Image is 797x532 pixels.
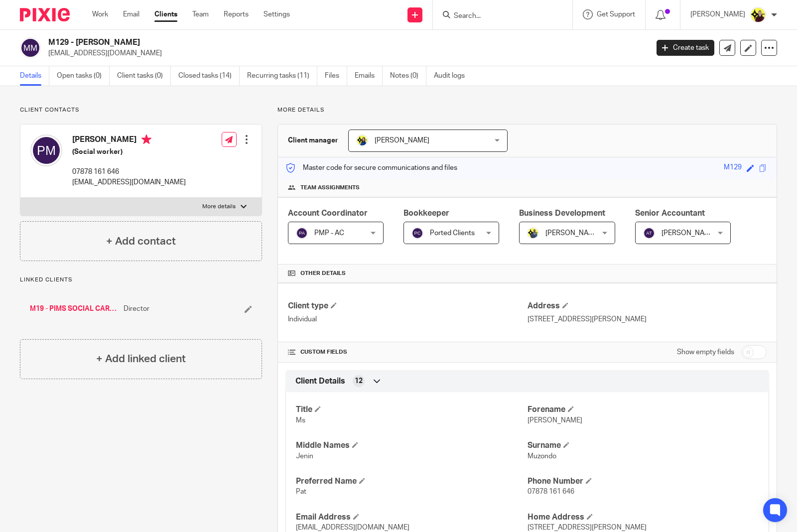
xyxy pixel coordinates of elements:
span: Business Development [519,209,605,217]
h4: Surname [528,440,759,451]
h4: Client type [288,301,527,311]
p: Client contacts [20,106,262,114]
a: Create task [657,40,714,56]
h4: Preferred Name [296,476,527,487]
h4: Home Address [528,512,759,523]
span: 07878 161 646 [528,488,574,495]
h2: M129 - [PERSON_NAME] [48,37,523,48]
a: Reports [224,9,249,19]
span: Ms [296,417,305,424]
span: Muzondo [528,453,556,460]
a: Files [325,66,347,86]
a: M19 - PIMS SOCIAL CARE LTD [30,304,119,314]
span: Pat [296,488,306,495]
p: [STREET_ADDRESS][PERSON_NAME] [528,314,767,324]
p: More details [202,203,236,211]
h4: Middle Names [296,440,527,451]
img: Megan-Starbridge.jpg [750,7,766,23]
img: svg%3E [411,227,423,239]
p: Individual [288,314,527,324]
i: Primary [141,134,151,144]
a: Audit logs [434,66,472,86]
h4: Email Address [296,512,527,523]
a: Clients [154,9,177,19]
span: Senior Accountant [635,209,705,217]
h4: Title [296,404,527,415]
img: Dennis-Starbridge.jpg [527,227,539,239]
a: Client tasks (0) [117,66,171,86]
span: 12 [355,376,363,386]
p: Linked clients [20,276,262,284]
p: [EMAIL_ADDRESS][DOMAIN_NAME] [72,177,186,187]
span: Account Coordinator [288,209,368,217]
img: svg%3E [296,227,308,239]
input: Search [453,12,542,21]
h4: Address [528,301,767,311]
a: Details [20,66,49,86]
a: Work [92,9,108,19]
img: svg%3E [643,227,655,239]
span: [PERSON_NAME] [528,417,582,424]
a: Email [123,9,139,19]
span: Director [124,304,149,314]
h4: CUSTOM FIELDS [288,348,527,356]
span: [STREET_ADDRESS][PERSON_NAME] [528,524,647,531]
h4: [PERSON_NAME] [72,134,186,147]
img: svg%3E [30,134,62,166]
a: Notes (0) [390,66,426,86]
a: Emails [355,66,383,86]
h4: Forename [528,404,759,415]
p: More details [277,106,777,114]
span: PMP - AC [314,230,344,237]
span: Team assignments [300,184,360,192]
p: [EMAIL_ADDRESS][DOMAIN_NAME] [48,48,642,58]
span: Get Support [597,11,635,18]
span: [EMAIL_ADDRESS][DOMAIN_NAME] [296,524,409,531]
h5: (Social worker) [72,147,186,157]
label: Show empty fields [677,347,734,357]
span: Ported Clients [430,230,475,237]
span: Bookkeeper [403,209,449,217]
h4: Phone Number [528,476,759,487]
a: Open tasks (0) [57,66,110,86]
img: Bobo-Starbridge%201.jpg [356,134,368,146]
a: Recurring tasks (11) [247,66,317,86]
p: Master code for secure communications and files [285,163,457,173]
a: Settings [264,9,290,19]
div: M129 [724,162,742,174]
p: [PERSON_NAME] [690,9,745,19]
h3: Client manager [288,135,338,145]
a: Team [192,9,209,19]
span: [PERSON_NAME] [375,137,429,144]
img: Pixie [20,8,70,21]
span: [PERSON_NAME] [662,230,716,237]
span: Jenin [296,453,313,460]
img: svg%3E [20,37,41,58]
span: Client Details [295,376,345,387]
span: Other details [300,269,346,277]
p: 07878 161 646 [72,167,186,177]
span: [PERSON_NAME] [545,230,600,237]
h4: + Add contact [106,234,176,249]
h4: + Add linked client [96,351,186,367]
a: Closed tasks (14) [178,66,240,86]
